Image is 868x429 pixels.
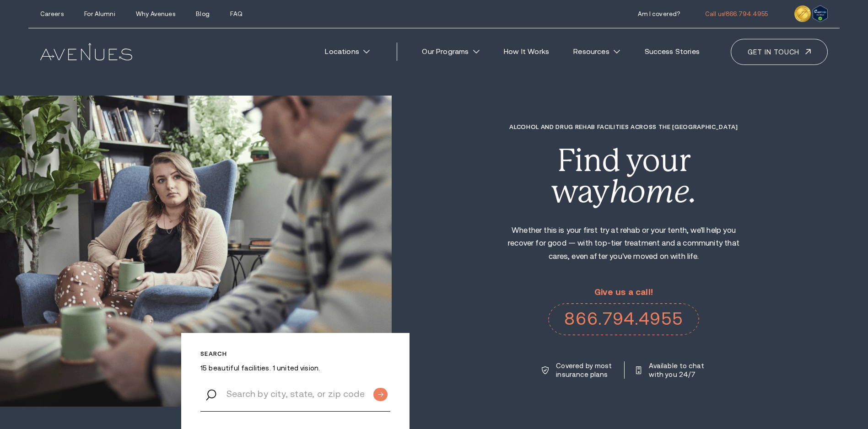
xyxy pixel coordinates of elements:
i: home. [609,173,696,209]
img: Verify Approval for www.avenuesrecovery.com [813,5,828,22]
p: Give us a call! [548,288,699,297]
p: Covered by most insurance plans [556,361,613,379]
p: Available to chat with you 24/7 [649,361,706,379]
a: Locations [316,42,379,62]
p: Whether this is your first try at rehab or your tenth, we'll help you recover for good — with top... [499,224,748,263]
a: For Alumni [84,11,115,17]
a: Careers [40,11,64,17]
a: Verify LegitScript Approval for www.avenuesrecovery.com [813,8,828,17]
p: 15 beautiful facilities. 1 united vision. [200,364,390,372]
input: Submit [373,388,388,401]
p: Search [200,350,390,357]
a: Blog [196,11,210,17]
a: Our Programs [413,42,489,62]
a: Am I covered? [638,11,680,17]
a: FAQ [230,11,242,17]
input: Search by city, state, or zip code [200,377,390,412]
span: 866.794.4955 [726,11,768,17]
a: Resources [564,42,630,62]
a: Why Avenues [136,11,175,17]
a: 866.794.4955 [548,303,699,335]
a: Get in touch [731,39,828,65]
a: Call us!866.794.4955 [705,11,768,17]
a: How It Works [495,42,559,62]
a: Covered by most insurance plans [542,361,613,379]
a: Available to chat with you 24/7 [636,361,706,379]
div: Find your way [499,145,748,208]
a: Success Stories [635,42,709,62]
h1: Alcohol and Drug Rehab Facilities across the [GEOGRAPHIC_DATA] [499,123,748,130]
